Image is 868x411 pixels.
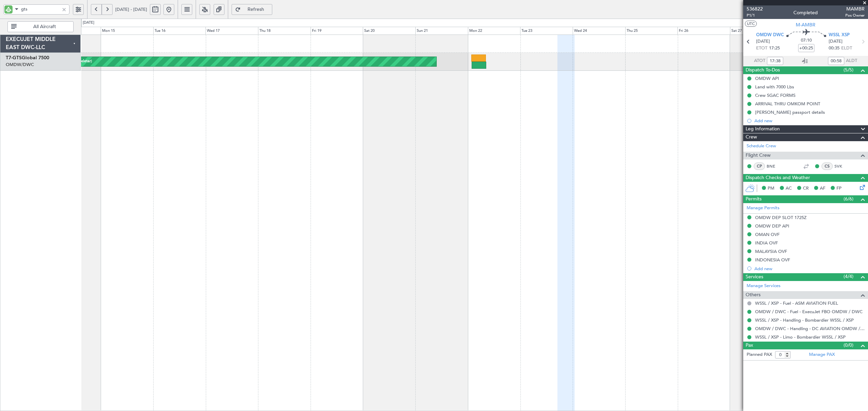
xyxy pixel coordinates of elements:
span: 536822 [747,5,763,13]
span: All Aircraft [18,24,71,29]
span: Others [746,291,761,299]
div: ARRIVAL THRU OMKOM POINT [755,101,820,107]
span: Permits [746,195,762,203]
button: UTC [745,21,757,27]
div: [DATE] [83,20,94,26]
a: WSSL / XSP - Handling - Bombardier WSSL / XSP [755,317,854,323]
div: Fri 19 [311,27,363,35]
button: Refresh [232,4,272,15]
span: Refresh [242,7,270,12]
div: INDIA OVF [755,240,778,246]
div: OMDW DEP SLOT 1725Z [755,215,807,220]
div: Tue 23 [520,27,573,35]
div: Sat 20 [363,27,415,35]
span: P1/1 [747,13,763,18]
a: WSSL / XSP - Limo - Bombardier WSSL / XSP [755,334,846,340]
a: OMDW / DWC - Handling - DC AVIATION OMDW / DWC [755,326,865,331]
div: Tue 16 [153,27,206,35]
div: [PERSON_NAME] passport details [755,109,825,115]
span: AC [786,185,792,192]
span: PM [768,185,774,192]
span: Pax [746,342,753,349]
a: OMDW/DWC [6,62,34,68]
span: (6/6) [844,195,853,202]
span: MAMBR [845,5,865,13]
div: Sun 21 [415,27,468,35]
div: OMAN OVF [755,232,780,237]
span: T7-GTS [6,56,22,60]
a: OMDW / DWC - Fuel - ExecuJet FBO OMDW / DWC [755,309,863,315]
div: CS [822,163,833,170]
div: CP [754,163,765,170]
span: Pos Owner [845,13,865,18]
a: SVK [834,163,850,169]
span: FP [836,185,842,192]
span: [DATE] - [DATE] [115,6,147,13]
div: MALAYSIA OVF [755,248,787,254]
span: 17:25 [769,45,780,52]
span: OMDW DWC [756,32,784,39]
span: Services [746,273,763,281]
span: Dispatch To-Dos [746,66,780,74]
div: INDONESIA OVF [755,257,790,263]
a: BNE [767,163,782,169]
span: [DATE] [829,38,843,45]
span: ATOT [754,58,765,64]
div: Sat 27 [730,27,783,35]
input: A/C (Reg. or Type) [21,4,59,14]
div: Wed 24 [573,27,625,35]
div: OMDW API [755,75,779,81]
span: ETOT [756,45,767,52]
span: 00:35 [829,45,840,52]
span: Leg Information [746,125,780,133]
div: Fri 26 [677,27,730,35]
span: Crew [746,133,757,141]
span: (0/0) [844,342,853,349]
input: --:-- [828,57,844,65]
div: Mon 22 [468,27,520,35]
a: Manage Permits [747,205,780,212]
span: [DATE] [756,38,770,45]
div: Thu 18 [258,27,311,35]
span: (5/5) [844,66,853,73]
span: AF [820,185,825,192]
a: T7-GTSGlobal 7500 [6,56,49,60]
div: Crew SGAC FORMS [755,92,795,98]
span: Flight Crew [746,152,771,159]
div: Mon 15 [101,27,153,35]
div: Thu 25 [625,27,678,35]
span: (4/4) [844,273,853,280]
input: --:-- [767,57,783,65]
span: ELDT [841,45,852,52]
span: CR [803,185,809,192]
div: Add new [754,266,865,272]
span: 07:10 [801,37,812,44]
a: Manage PAX [809,351,835,358]
span: M-AMBR [796,21,815,28]
label: Planned PAX [747,351,772,358]
span: WSSL XSP [829,32,850,39]
a: Schedule Crew [747,143,776,150]
span: Dispatch Checks and Weather [746,174,810,182]
button: All Aircraft [7,21,74,32]
a: Manage Services [747,283,781,289]
a: WSSL / XSP - Fuel - ASM AVIATION FUEL [755,300,838,306]
span: ALDT [846,58,857,64]
div: Land with 7000 Lbs [755,84,794,90]
div: Completed [793,9,818,16]
div: Wed 17 [205,27,258,35]
div: Add new [754,118,865,124]
div: OMDW DEP API [755,223,789,229]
